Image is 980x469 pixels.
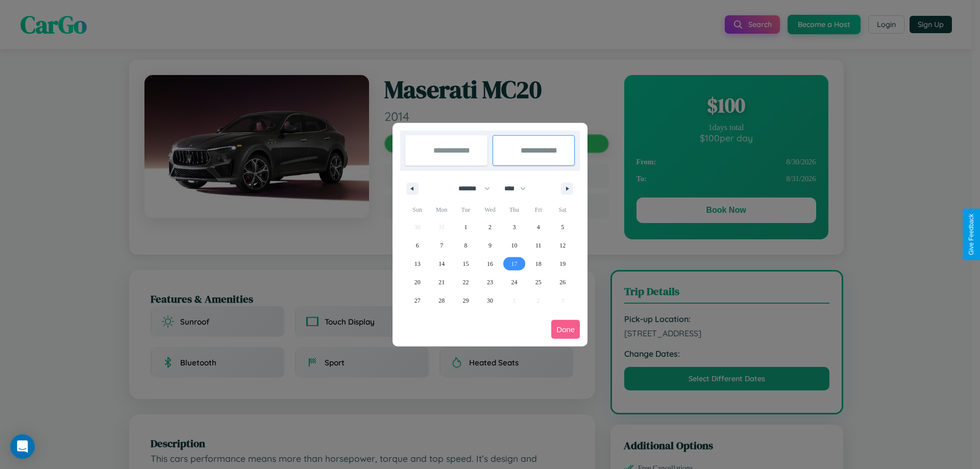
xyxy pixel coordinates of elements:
[487,255,493,273] span: 16
[405,273,429,291] button: 20
[535,236,542,255] span: 11
[414,291,421,310] span: 27
[429,273,453,291] button: 21
[454,291,478,310] button: 29
[405,202,429,218] span: Sun
[487,273,493,291] span: 23
[559,273,566,291] span: 26
[551,255,575,273] button: 19
[414,273,421,291] span: 20
[440,236,443,255] span: 7
[511,273,517,291] span: 24
[502,218,526,236] button: 3
[551,202,575,218] span: Sat
[438,255,445,273] span: 14
[405,236,429,255] button: 6
[416,236,419,255] span: 6
[551,218,575,236] button: 5
[464,218,468,236] span: 1
[429,291,453,310] button: 28
[561,218,564,236] span: 5
[478,218,502,236] button: 2
[478,255,502,273] button: 16
[463,273,469,291] span: 22
[488,218,492,236] span: 2
[526,202,550,218] span: Fri
[502,236,526,255] button: 10
[10,434,35,459] div: Open Intercom Messenger
[438,291,445,310] span: 28
[511,255,517,273] span: 17
[526,255,550,273] button: 18
[454,273,478,291] button: 22
[478,273,502,291] button: 23
[535,273,542,291] span: 25
[526,236,550,255] button: 11
[405,255,429,273] button: 13
[551,273,575,291] button: 26
[454,218,478,236] button: 1
[559,236,566,255] span: 12
[526,273,550,291] button: 25
[537,218,540,236] span: 4
[454,255,478,273] button: 15
[551,236,575,255] button: 12
[454,202,478,218] span: Tue
[535,255,542,273] span: 18
[464,236,468,255] span: 8
[511,236,517,255] span: 10
[478,236,502,255] button: 9
[502,202,526,218] span: Thu
[526,218,550,236] button: 4
[454,236,478,255] button: 8
[968,214,975,255] div: Give Feedback
[478,291,502,310] button: 30
[488,236,492,255] span: 9
[512,218,516,236] span: 3
[487,291,493,310] span: 30
[502,255,526,273] button: 17
[429,202,453,218] span: Mon
[438,273,445,291] span: 21
[463,291,469,310] span: 29
[429,255,453,273] button: 14
[414,255,421,273] span: 13
[429,236,453,255] button: 7
[502,273,526,291] button: 24
[551,320,580,339] button: Done
[478,202,502,218] span: Wed
[463,255,469,273] span: 15
[405,291,429,310] button: 27
[559,255,566,273] span: 19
